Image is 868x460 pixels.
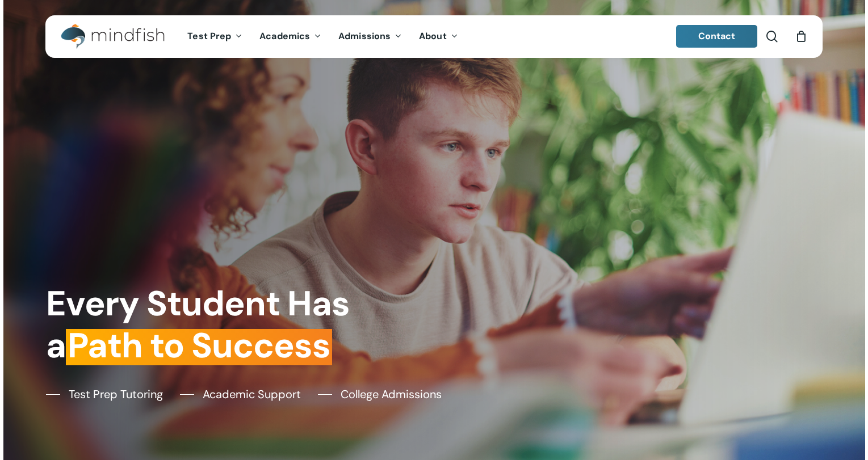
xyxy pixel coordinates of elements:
[179,15,466,58] nav: Main Menu
[203,386,301,403] span: Academic Support
[676,25,758,48] a: Contact
[187,30,231,42] span: Test Prep
[259,30,310,42] span: Academics
[341,386,442,403] span: College Admissions
[66,323,332,368] em: Path to Success
[338,30,391,42] span: Admissions
[45,15,823,58] header: Main Menu
[179,32,251,41] a: Test Prep
[419,30,447,42] span: About
[69,386,163,403] span: Test Prep Tutoring
[410,32,467,41] a: About
[46,283,426,366] h1: Every Student Has a
[318,386,442,403] a: College Admissions
[180,386,301,403] a: Academic Support
[46,386,163,403] a: Test Prep Tutoring
[251,32,330,41] a: Academics
[698,30,736,42] span: Contact
[330,32,410,41] a: Admissions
